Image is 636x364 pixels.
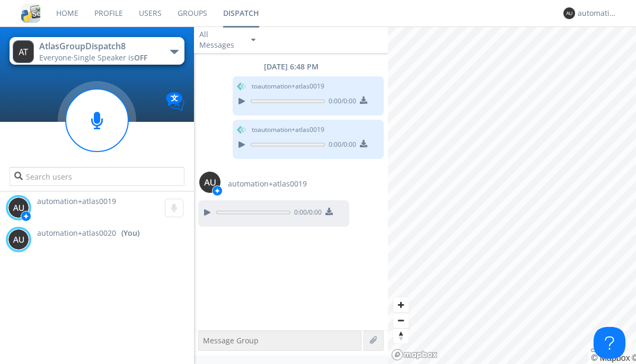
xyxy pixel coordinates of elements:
[393,328,409,343] button: Reset bearing to north
[13,40,34,63] img: 373638.png
[194,61,388,72] div: [DATE] 6:48 PM
[393,297,409,313] button: Zoom in
[39,40,158,52] div: AtlasGroupDispatch8
[391,349,438,361] a: Mapbox logo
[393,329,409,343] span: Reset bearing to north
[74,52,147,63] span: Single Speaker is
[393,313,409,328] span: Zoom out
[290,208,322,219] span: 0:00 / 0:00
[37,196,116,206] span: automation+atlas0019
[360,140,367,147] img: download media button
[134,52,147,63] span: OFF
[252,82,324,91] span: to automation+atlas0019
[591,349,599,352] button: Toggle attribution
[325,96,356,108] span: 0:00 / 0:00
[199,172,220,193] img: 373638.png
[39,52,158,63] div: Everyone ·
[578,8,617,19] div: automation+atlas0020
[10,37,184,65] button: AtlasGroupDispatch8Everyone·Single Speaker isOFF
[360,96,367,104] img: download media button
[166,92,184,111] img: Translation enabled
[325,208,333,215] img: download media button
[563,7,575,19] img: 373638.png
[8,229,29,250] img: 373638.png
[591,353,630,362] a: Mapbox
[10,167,184,186] input: Search users
[121,228,139,238] div: (You)
[228,179,307,189] span: automation+atlas0019
[21,4,40,23] img: cddb5a64eb264b2086981ab96f4c1ba7
[393,313,409,328] button: Zoom out
[37,228,116,238] span: automation+atlas0020
[251,39,255,41] img: caret-down-sm.svg
[325,140,356,152] span: 0:00 / 0:00
[252,125,324,135] span: to automation+atlas0019
[594,327,625,359] iframe: Toggle Customer Support
[8,197,29,218] img: 373638.png
[199,29,242,50] div: All Messages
